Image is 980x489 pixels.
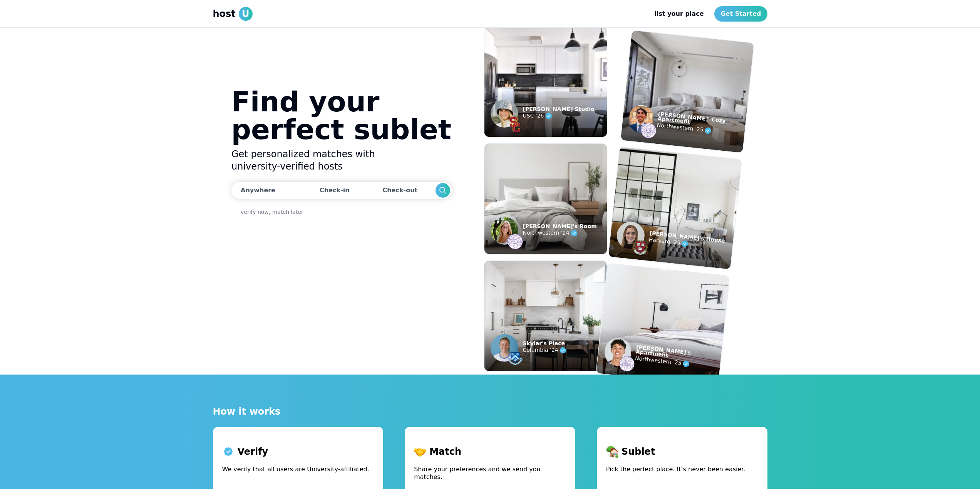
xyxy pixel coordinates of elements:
[523,111,595,121] p: USC '26
[491,100,518,128] img: example listing host
[596,263,729,386] img: example listing
[222,445,374,458] p: Verify
[523,346,568,355] p: Columbia '24
[632,239,648,256] img: example listing host
[657,111,745,130] p: [PERSON_NAME]' Cozy Apartment
[648,6,767,22] nav: Main
[491,217,518,245] img: example listing host
[523,224,597,229] p: [PERSON_NAME]'s Room
[382,183,420,198] div: Check-out
[213,7,253,21] a: hostU
[606,465,758,473] p: Pick the perfect place. It’s never been easier.
[656,121,744,139] p: Northwestern '25
[635,354,720,372] p: Northwestern '25
[320,183,350,198] div: Check-in
[231,182,299,199] button: Anywhere
[606,445,758,458] p: Sublet
[714,6,767,22] a: Get Started
[508,234,523,249] img: example listing host
[241,186,275,195] div: Anywhere
[222,465,374,473] p: We verify that all users are University-affiliated.
[484,144,607,254] img: example listing
[414,445,566,458] p: Match
[231,88,452,143] h1: Find your perfect sublet
[640,122,657,139] img: example listing host
[648,6,710,22] a: list your place
[414,465,566,481] p: Share your preferences and we send you matches.
[606,445,618,458] img: sublet icon
[603,337,632,367] img: example listing host
[608,147,741,269] img: example listing
[649,230,725,243] p: [PERSON_NAME]'s House
[484,261,607,371] img: example listing
[239,7,253,21] span: U
[414,445,426,458] img: match icon
[435,183,450,198] button: Search
[213,405,767,418] p: How it works
[241,208,303,216] a: verify now, match later
[620,30,754,153] img: example listing
[523,107,595,111] p: [PERSON_NAME] Studio
[231,148,452,173] h2: Get personalized matches with university-verified hosts
[523,229,597,238] p: Northwestern '24
[615,220,646,251] img: example listing host
[618,355,635,372] img: example listing host
[491,334,518,362] img: example listing host
[648,235,724,252] p: Harvard '25
[231,182,452,199] div: Dates trigger
[213,8,236,20] span: host
[484,27,607,137] img: example listing
[523,341,568,346] p: Skylar's Place
[628,104,654,134] img: example listing host
[635,344,721,363] p: [PERSON_NAME]'s Apartment
[508,351,523,366] img: example listing host
[508,117,523,132] img: example listing host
